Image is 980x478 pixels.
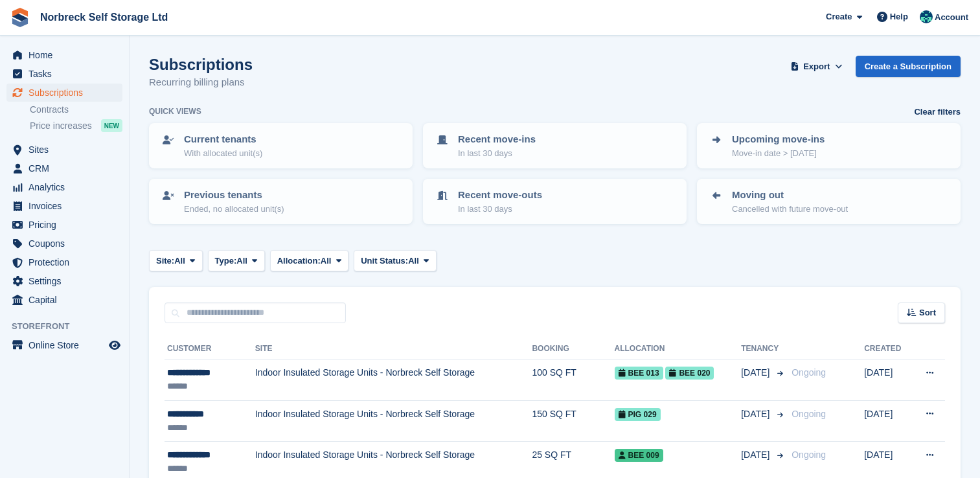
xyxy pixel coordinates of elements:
td: [DATE] [864,400,911,442]
img: stora-icon-8386f47178a22dfd0bd8f6a31ec36ba5ce8667c1dd55bd0f319d3a0aa187defe.svg [10,8,30,27]
span: Capital [28,291,106,309]
p: Move-in date > [DATE] [732,147,825,160]
p: Moving out [732,188,848,203]
p: Upcoming move-ins [732,132,825,147]
a: Previous tenants Ended, no allocated unit(s) [150,180,411,223]
td: [DATE] [864,359,911,401]
a: Preview store [107,337,122,353]
a: Clear filters [914,106,961,119]
span: Ongoing [792,450,826,460]
p: Recent move-ins [458,132,536,147]
span: BEE 020 [665,367,714,380]
p: Current tenants [184,132,262,147]
span: Storefront [12,320,129,333]
span: Ongoing [792,409,826,419]
span: All [174,255,185,267]
td: 150 SQ FT [532,400,614,442]
span: Create [826,10,852,23]
a: menu [6,272,122,290]
span: Unit Status: [361,255,408,267]
div: NEW [101,119,122,132]
p: In last 30 days [458,147,536,160]
a: Recent move-ins In last 30 days [424,124,685,167]
th: Booking [532,339,614,359]
button: Export [788,56,845,77]
th: Allocation [615,339,742,359]
a: Current tenants With allocated unit(s) [150,124,411,167]
p: Ended, no allocated unit(s) [184,203,284,216]
span: Online Store [28,336,106,354]
span: All [321,255,332,267]
a: menu [6,141,122,159]
a: menu [6,216,122,234]
a: menu [6,234,122,253]
span: BEE 013 [615,367,663,380]
p: Recurring billing plans [149,75,253,90]
span: Coupons [28,234,106,253]
span: Pricing [28,216,106,234]
a: menu [6,84,122,102]
span: Type: [215,255,237,267]
a: menu [6,65,122,83]
p: Cancelled with future move-out [732,203,848,216]
th: Customer [165,339,255,359]
a: Norbreck Self Storage Ltd [35,6,173,28]
a: Upcoming move-ins Move-in date > [DATE] [698,124,959,167]
a: menu [6,46,122,64]
h6: Quick views [149,106,201,117]
span: Home [28,46,106,64]
p: Previous tenants [184,188,284,203]
a: menu [6,336,122,354]
a: menu [6,253,122,271]
span: All [408,255,419,267]
a: Price increases NEW [30,119,122,133]
span: Settings [28,272,106,290]
td: Indoor Insulated Storage Units - Norbreck Self Storage [255,359,532,401]
img: Sally King [920,10,933,23]
span: Protection [28,253,106,271]
span: Invoices [28,197,106,215]
a: Contracts [30,104,122,116]
span: Ongoing [792,367,826,378]
th: Created [864,339,911,359]
span: Help [890,10,908,23]
a: menu [6,159,122,177]
p: In last 30 days [458,203,542,216]
span: All [236,255,247,267]
th: Site [255,339,532,359]
td: 100 SQ FT [532,359,614,401]
a: menu [6,291,122,309]
td: Indoor Insulated Storage Units - Norbreck Self Storage [255,400,532,442]
a: Moving out Cancelled with future move-out [698,180,959,223]
th: Tenancy [741,339,786,359]
span: Sort [919,306,936,319]
span: Account [935,11,968,24]
a: Create a Subscription [856,56,961,77]
button: Site: All [149,250,203,271]
span: Analytics [28,178,106,196]
span: Export [803,60,830,73]
button: Allocation: All [270,250,349,271]
p: With allocated unit(s) [184,147,262,160]
span: [DATE] [741,448,772,462]
span: Allocation: [277,255,321,267]
a: Recent move-outs In last 30 days [424,180,685,223]
span: BEE 009 [615,449,663,462]
span: CRM [28,159,106,177]
span: Price increases [30,120,92,132]
span: [DATE] [741,407,772,421]
a: menu [6,197,122,215]
button: Type: All [208,250,265,271]
span: Site: [156,255,174,267]
p: Recent move-outs [458,188,542,203]
span: [DATE] [741,366,772,380]
h1: Subscriptions [149,56,253,73]
button: Unit Status: All [354,250,436,271]
span: Subscriptions [28,84,106,102]
span: Sites [28,141,106,159]
a: menu [6,178,122,196]
span: Tasks [28,65,106,83]
span: PIG 029 [615,408,661,421]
